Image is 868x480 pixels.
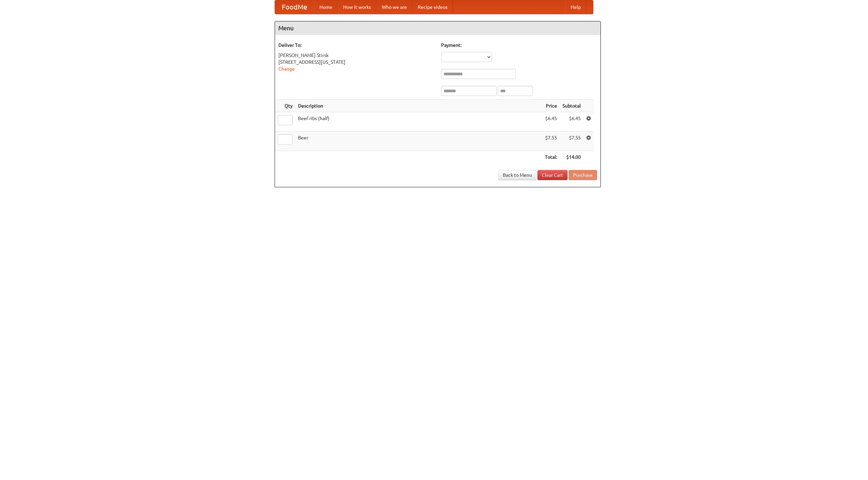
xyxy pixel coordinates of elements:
h5: Payment: [441,42,597,49]
th: $14.00 [560,151,584,164]
a: Who we are [376,0,412,14]
a: Clear Cart [537,170,568,180]
a: Change [278,66,295,72]
h4: Menu [275,21,600,35]
a: Back to Menu [498,170,536,180]
div: [PERSON_NAME] Stirsk [278,52,434,59]
td: $7.55 [560,132,584,151]
a: FoodMe [275,0,314,14]
h5: Deliver To: [278,42,434,49]
th: Total: [542,151,560,164]
th: Subtotal [560,100,584,112]
th: Price [542,100,560,112]
th: Qty [275,100,295,112]
a: Help [565,0,586,14]
button: Purchase [569,170,597,180]
td: Beef ribs (half) [295,112,542,132]
td: $6.45 [560,112,584,132]
th: Description [295,100,542,112]
td: $7.55 [542,132,560,151]
td: Beer [295,132,542,151]
a: How it works [338,0,376,14]
a: Recipe videos [412,0,453,14]
td: $6.45 [542,112,560,132]
div: [STREET_ADDRESS][US_STATE] [278,59,434,65]
a: Home [314,0,338,14]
